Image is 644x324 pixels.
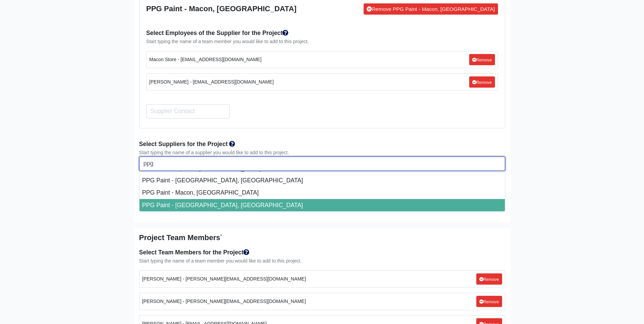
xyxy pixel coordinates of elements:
[142,275,306,283] small: [PERSON_NAME] - [PERSON_NAME][EMAIL_ADDRESS][DOMAIN_NAME]
[140,174,505,186] li: PPG Paint - [GEOGRAPHIC_DATA], [GEOGRAPHIC_DATA]
[149,56,262,64] small: Macon Store - [EMAIL_ADDRESS][DOMAIN_NAME]
[139,149,505,157] div: Start typing the name of a supplier you would like to add to this project.
[139,257,505,265] div: Start typing the name of a team member you would like to add to this project.
[139,249,250,256] strong: Select Team Members for the Project
[469,54,495,65] a: Remove
[146,4,297,13] h5: PPG Paint - Macon, [GEOGRAPHIC_DATA]
[364,3,498,15] a: Remove PPG Paint - Macon, [GEOGRAPHIC_DATA]
[469,76,495,88] a: Remove
[139,233,505,242] h5: Project Team Members
[146,38,498,46] div: Start typing the name of a team member you would like to add to this project.
[479,300,499,304] small: Remove
[139,141,228,147] strong: Select Suppliers for the Project
[476,296,502,307] a: Remove
[479,277,499,282] small: Remove
[472,80,492,85] small: Remove
[139,157,505,171] input: Search
[142,298,306,305] small: [PERSON_NAME] - [PERSON_NAME][EMAIL_ADDRESS][DOMAIN_NAME]
[146,104,230,119] input: Search
[149,78,274,86] small: [PERSON_NAME] - [EMAIL_ADDRESS][DOMAIN_NAME]
[472,58,492,62] small: Remove
[140,186,505,199] li: PPG Paint - Macon, [GEOGRAPHIC_DATA]
[140,199,505,211] li: PPG Paint - [GEOGRAPHIC_DATA], [GEOGRAPHIC_DATA]
[146,30,289,36] strong: Select Employees of the Supplier for the Project
[476,273,502,285] a: Remove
